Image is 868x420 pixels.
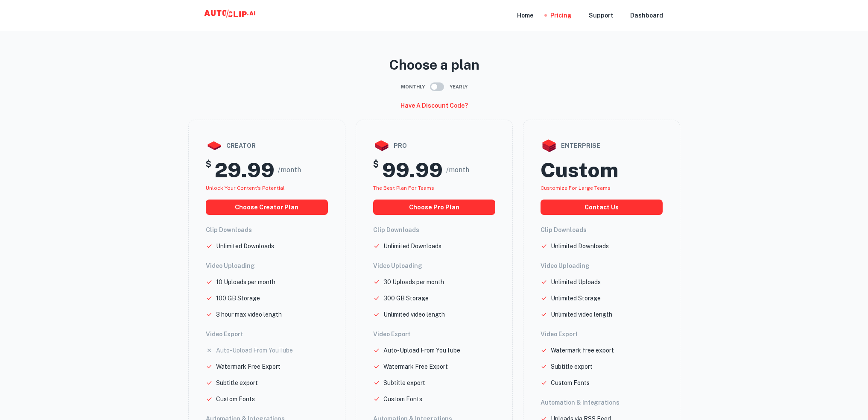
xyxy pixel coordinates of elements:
[541,185,611,191] span: Customize for large teams
[382,158,443,182] h2: 99.99
[450,83,468,91] span: Yearly
[373,225,495,235] h6: Clip Downloads
[541,329,663,339] h6: Video Export
[215,158,275,182] h2: 29.99
[216,241,274,251] p: Unlimited Downloads
[216,294,260,303] p: 100 GB Storage
[551,241,609,251] p: Unlimited Downloads
[206,200,328,215] button: choose creator plan
[216,362,281,371] p: Watermark Free Export
[541,137,663,154] div: enterprise
[216,277,275,287] p: 10 Uploads per month
[383,241,441,251] p: Unlimited Downloads
[551,362,593,371] p: Subtitle export
[188,55,680,75] p: Choose a plan
[216,310,282,319] p: 3 hour max video length
[551,378,590,388] p: Custom Fonts
[373,185,434,191] span: The best plan for teams
[541,225,663,235] h6: Clip Downloads
[206,261,328,270] h6: Video Uploading
[551,346,614,355] p: Watermark free export
[373,261,495,270] h6: Video Uploading
[373,329,495,339] h6: Video Export
[551,294,601,303] p: Unlimited Storage
[541,261,663,270] h6: Video Uploading
[400,101,468,110] h6: Have a discount code?
[373,158,379,182] h5: $
[397,98,471,113] button: Have a discount code?
[541,200,663,215] button: Contact us
[383,294,429,303] p: 300 GB Storage
[206,185,285,191] span: Unlock your Content's potential
[383,394,422,404] p: Custom Fonts
[206,329,328,339] h6: Video Export
[541,158,618,182] h2: Custom
[278,165,301,175] span: /month
[551,310,612,319] p: Unlimited video length
[383,378,425,388] p: Subtitle export
[551,277,601,287] p: Unlimited Uploads
[206,225,328,235] h6: Clip Downloads
[383,362,448,371] p: Watermark Free Export
[541,398,663,407] h6: Automation & Integrations
[373,137,495,154] div: pro
[383,346,460,355] p: Auto-Upload From YouTube
[216,346,293,355] p: Auto-Upload From YouTube
[206,137,328,154] div: creator
[216,378,258,388] p: Subtitle export
[383,277,444,287] p: 30 Uploads per month
[206,158,211,182] h5: $
[383,310,445,319] p: Unlimited video length
[216,394,255,404] p: Custom Fonts
[373,200,495,215] button: choose pro plan
[401,83,425,91] span: Monthly
[446,165,469,175] span: /month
